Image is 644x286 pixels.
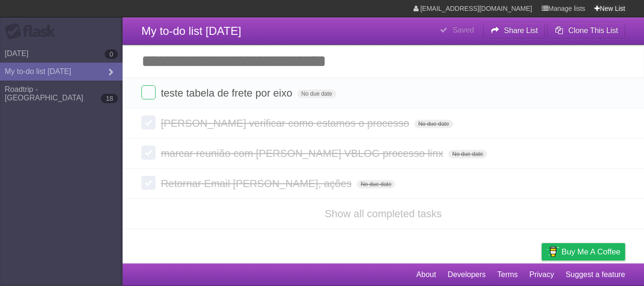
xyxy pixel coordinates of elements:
[453,26,474,34] b: Saved
[547,22,625,39] button: Clone This List
[161,87,295,99] span: teste tabela de frete por eixo
[161,117,412,129] span: [PERSON_NAME] verificar como estamos o processo
[161,178,354,189] span: Retornar Email [PERSON_NAME], ações
[141,146,156,160] label: Done
[504,26,538,34] b: Share List
[101,94,118,103] b: 18
[542,243,625,261] a: Buy me a coffee
[357,180,395,188] span: No due date
[483,22,545,39] button: Share List
[141,115,156,130] label: Done
[141,176,156,190] label: Done
[416,266,436,284] a: About
[325,208,442,220] a: Show all completed tasks
[566,266,625,284] a: Suggest a feature
[141,25,241,37] span: My to-do list [DATE]
[448,150,487,158] span: No due date
[141,85,156,99] label: Done
[5,23,61,40] div: Flask
[497,266,518,284] a: Terms
[414,120,453,128] span: No due date
[546,244,559,260] img: Buy me a coffee
[447,266,486,284] a: Developers
[297,90,336,98] span: No due date
[105,49,118,59] b: 0
[568,26,618,34] b: Clone This List
[161,147,446,159] span: marcar reunião com [PERSON_NAME] VBLOG processo linx
[529,266,554,284] a: Privacy
[561,244,620,260] span: Buy me a coffee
